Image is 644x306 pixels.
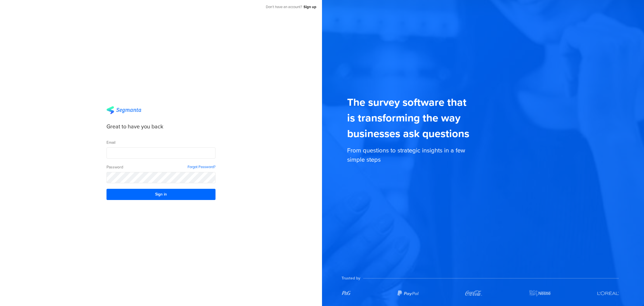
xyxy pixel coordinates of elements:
img: pg.svg [342,286,351,298]
div: Password [106,164,123,170]
img: segmanta-logo-final.png [106,106,141,114]
img: nestle.svg [529,287,551,298]
a: Forgot Password? [188,164,216,172]
div: Trusted by [342,275,360,281]
div: The survey software that is transforming the way businesses ask questions [347,94,476,141]
img: loreal.svg [597,286,619,298]
img: paypal.svg [397,286,419,298]
div: Don't have an account? [266,4,302,10]
a: Sign up [304,4,316,10]
div: Great to have you back [106,123,216,131]
img: cocacola.svg [465,286,482,298]
div: From questions to strategic insights in a few simple steps [347,146,476,164]
div: Email [106,140,115,145]
button: Sign in [106,189,216,200]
